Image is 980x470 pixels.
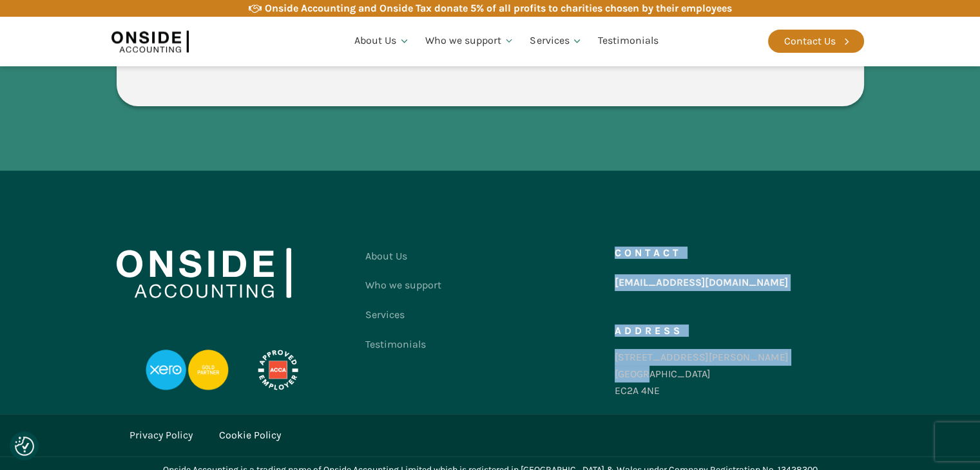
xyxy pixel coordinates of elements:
a: Contact Us [768,30,864,53]
a: Who we support [418,19,523,63]
h5: Address [615,326,683,336]
button: Consent Preferences [15,437,34,456]
img: APPROVED-EMPLOYER-PROFESSIONAL-DEVELOPMENT-REVERSED_LOGO [242,350,314,391]
a: Services [522,19,590,63]
img: Revisit consent button [15,437,34,456]
div: Contact Us [784,33,836,50]
a: Privacy Policy [130,427,193,444]
a: Services [365,300,441,330]
a: About Us [365,241,441,271]
h5: Contact [615,248,682,258]
img: Onside Accounting [117,248,291,298]
img: Onside Accounting [111,26,189,56]
a: Cookie Policy [219,427,281,444]
a: Who we support [365,270,441,300]
a: About Us [347,19,418,63]
a: [EMAIL_ADDRESS][DOMAIN_NAME] [615,271,788,294]
a: Testimonials [365,330,441,359]
a: Testimonials [590,19,666,63]
div: [STREET_ADDRESS][PERSON_NAME] [GEOGRAPHIC_DATA] EC2A 4NE [615,349,789,399]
